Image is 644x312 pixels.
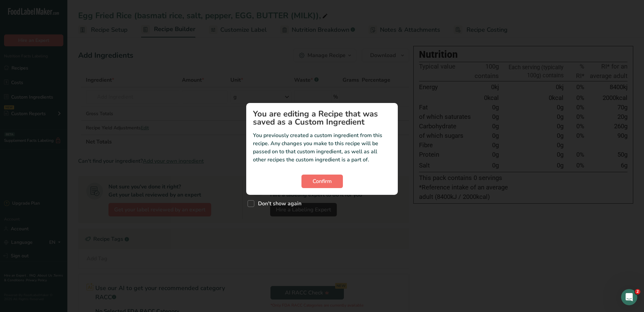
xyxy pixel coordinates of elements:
[621,289,637,305] iframe: Intercom live chat
[313,177,332,185] span: Confirm
[253,131,391,164] p: You previously created a custom ingredient from this recipe. Any changes you make to this recipe ...
[301,175,343,188] button: Confirm
[253,110,391,126] h1: You are editing a Recipe that was saved as a Custom Ingredient
[635,289,640,294] span: 2
[254,200,301,207] span: Don't show again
